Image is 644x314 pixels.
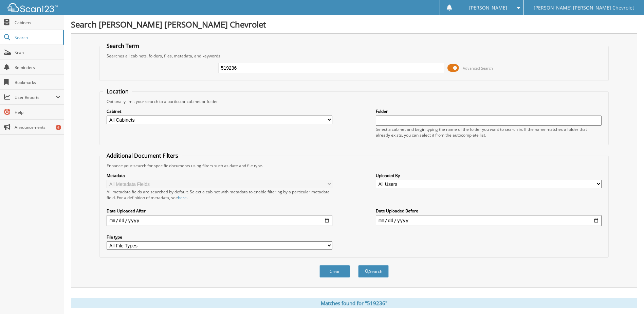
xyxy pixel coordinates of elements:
[534,6,634,10] span: [PERSON_NAME] [PERSON_NAME] Chevrolet
[178,195,187,200] a: here
[71,298,637,308] div: Matches found for "519236"
[15,94,56,100] span: User Reports
[107,173,332,178] label: Metadata
[56,125,61,130] div: 6
[71,19,637,30] h1: Search [PERSON_NAME] [PERSON_NAME] Chevrolet
[103,42,143,50] legend: Search Term
[469,6,507,10] span: [PERSON_NAME]
[358,265,389,278] button: Search
[15,124,60,130] span: Announcements
[107,215,332,226] input: start
[376,208,602,214] label: Date Uploaded Before
[103,163,605,169] div: Enhance your search for specific documents using filters such as date and file type.
[463,66,493,71] span: Advanced Search
[107,234,332,240] label: File type
[15,80,60,85] span: Bookmarks
[15,35,59,40] span: Search
[7,3,58,12] img: scan123-logo-white.svg
[376,215,602,226] input: end
[376,108,602,114] label: Folder
[103,152,182,159] legend: Additional Document Filters
[103,88,132,95] legend: Location
[103,99,605,104] div: Optionally limit your search to a particular cabinet or folder
[15,20,60,25] span: Cabinets
[103,53,605,59] div: Searches all cabinets, folders, files, metadata, and keywords
[107,208,332,214] label: Date Uploaded After
[15,109,60,115] span: Help
[376,173,602,178] label: Uploaded By
[107,108,332,114] label: Cabinet
[15,65,60,70] span: Reminders
[15,50,60,55] span: Scan
[107,189,332,200] div: All metadata fields are searched by default. Select a cabinet with metadata to enable filtering b...
[376,126,602,138] div: Select a cabinet and begin typing the name of the folder you want to search in. If the name match...
[319,265,350,278] button: Clear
